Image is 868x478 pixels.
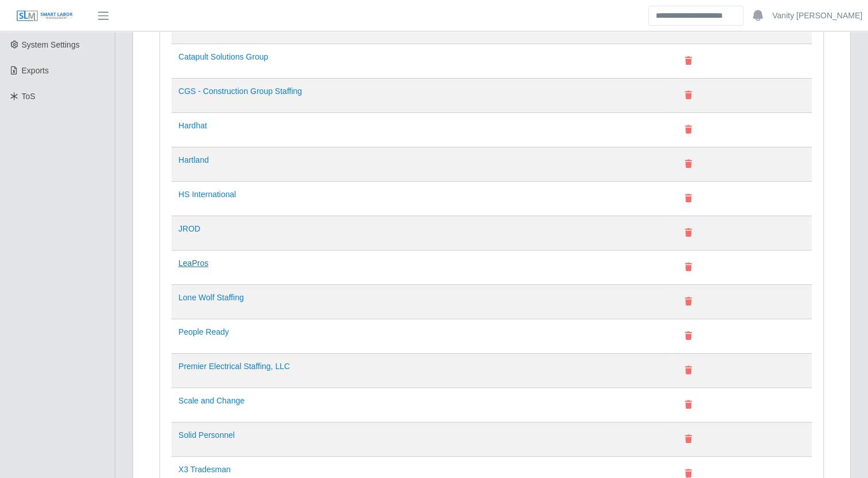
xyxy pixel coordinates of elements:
[178,190,236,199] a: HS International
[178,430,235,440] a: Solid Personnel
[178,155,209,164] a: Hartland
[178,87,302,96] a: CGS - Construction Group Staffing
[178,258,208,268] a: LeaPros
[648,6,744,26] input: Search
[178,293,244,302] a: Lone Wolf Staffing
[178,52,268,61] a: Catapult Solutions Group
[178,362,290,371] a: Premier Electrical Staffing, LLC
[178,224,200,233] a: JROD
[178,121,207,130] a: Hardhat
[178,396,244,405] a: Scale and Change
[16,10,73,22] img: SLM Logo
[178,327,229,336] a: People Ready
[22,92,36,101] span: ToS
[772,10,862,22] a: Vanity [PERSON_NAME]
[22,40,80,49] span: System Settings
[22,66,49,75] span: Exports
[178,465,231,474] a: X3 Tradesman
